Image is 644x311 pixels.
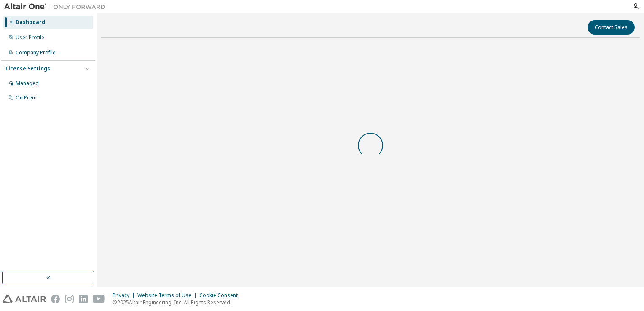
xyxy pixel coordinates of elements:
[588,20,635,35] button: Contact Sales
[16,80,39,87] div: Managed
[199,292,243,299] div: Cookie Consent
[5,65,50,72] div: License Settings
[16,34,44,41] div: User Profile
[16,94,37,101] div: On Prem
[137,292,199,299] div: Website Terms of Use
[113,299,243,306] p: © 2025 Altair Engineering, Inc. All Rights Reserved.
[3,295,46,303] img: altair_logo.svg
[93,295,105,303] img: youtube.svg
[51,295,60,303] img: facebook.svg
[113,292,137,299] div: Privacy
[4,3,110,11] img: Altair One
[16,19,45,26] div: Dashboard
[65,295,74,303] img: instagram.svg
[16,49,56,56] div: Company Profile
[79,295,88,303] img: linkedin.svg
